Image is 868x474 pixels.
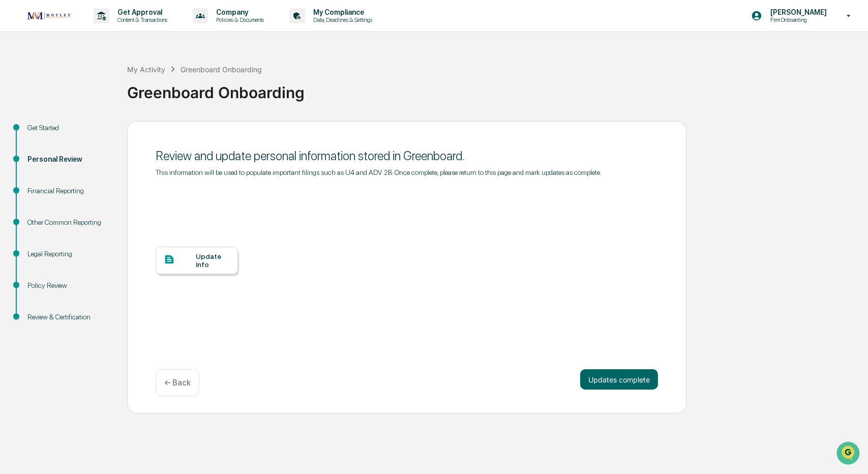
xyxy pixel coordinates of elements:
[10,21,185,38] p: How can we help?
[10,149,18,157] div: 🔎
[20,147,64,158] span: Data Lookup
[762,16,832,23] p: Firm Onboarding
[208,16,269,23] p: Policies & Documents
[27,280,111,291] div: Policy Review
[181,65,262,74] div: Greenboard Onboarding
[27,217,111,228] div: Other Common Reporting
[6,124,70,142] a: 🖐️Preclearance
[580,369,658,390] button: Updates complete
[127,75,863,102] div: Greenboard Onboarding
[27,154,111,165] div: Personal Review
[835,440,863,468] iframe: Open customer support
[20,128,66,138] span: Preclearance
[27,249,111,259] div: Legal Reporting
[156,168,658,176] div: This information will be used to populate important filings such as U4 and ADV 2B. Once complete,...
[305,16,377,23] p: Data, Deadlines & Settings
[27,312,111,322] div: Review & Certification
[109,8,172,16] p: Get Approval
[173,81,185,93] button: Start new chat
[109,16,172,23] p: Content & Transactions
[164,378,191,388] p: ← Back
[305,8,377,16] p: My Compliance
[35,88,133,96] div: We're offline, we'll be back soon
[127,65,165,74] div: My Activity
[101,172,123,180] span: Pylon
[84,128,126,138] span: Attestations
[27,123,111,133] div: Get Started
[74,129,82,137] div: 🗄️
[6,143,68,162] a: 🔎Data Lookup
[70,124,130,142] a: 🗄️Attestations
[196,252,230,269] div: Update Info
[762,8,832,16] p: [PERSON_NAME]
[10,78,28,96] img: 1746055101610-c473b297-6a78-478c-a979-82029cc54cd1
[208,8,269,16] p: Company
[72,172,123,180] a: Powered byPylon
[10,129,18,137] div: 🖐️
[156,149,658,163] div: Review and update personal information stored in Greenboard.
[27,186,111,196] div: Financial Reporting
[24,9,73,22] img: logo
[35,78,167,88] div: Start new chat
